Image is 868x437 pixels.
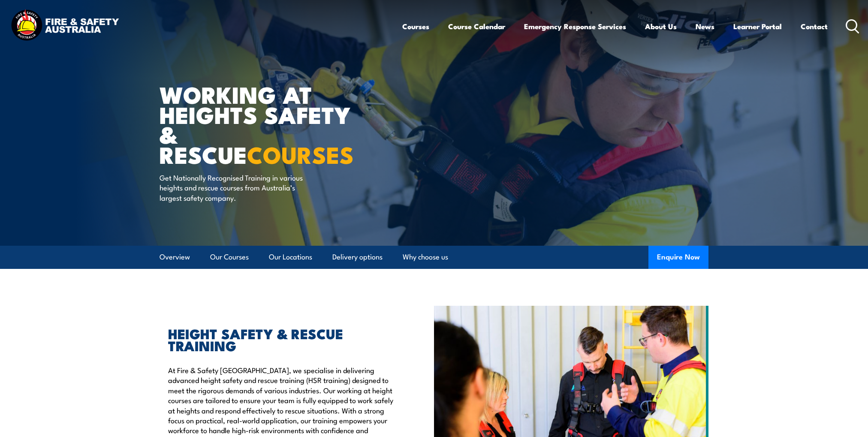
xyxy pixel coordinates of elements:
[645,15,677,38] a: About Us
[160,246,190,268] a: Overview
[403,246,448,268] a: Why choose us
[269,246,312,268] a: Our Locations
[448,15,505,38] a: Course Calendar
[648,246,708,269] button: Enquire Now
[801,15,828,38] a: Contact
[733,15,782,38] a: Learner Portal
[210,246,249,268] a: Our Courses
[402,15,429,38] a: Courses
[160,84,371,164] h1: WORKING AT HEIGHTS SAFETY & RESCUE
[332,246,383,268] a: Delivery options
[696,15,714,38] a: News
[160,172,316,202] p: Get Nationally Recognised Training in various heights and rescue courses from Australia’s largest...
[247,136,354,172] strong: COURSES
[168,327,395,351] h2: HEIGHT SAFETY & RESCUE TRAINING
[524,15,626,38] a: Emergency Response Services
